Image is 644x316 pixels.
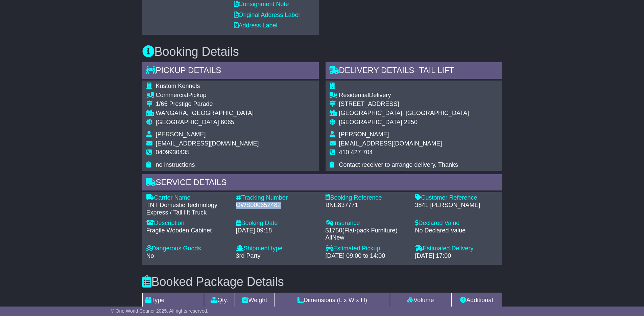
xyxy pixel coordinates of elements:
div: Estimated Pickup [326,245,408,252]
div: AllNew [326,234,408,242]
span: [PERSON_NAME] [156,131,206,138]
span: 1750 [329,227,342,234]
span: No [146,252,154,259]
div: [DATE] 17:00 [415,252,498,260]
td: Weight [235,293,275,308]
span: 410 427 704 [339,149,373,156]
div: Description [146,220,229,227]
td: Dimensions (L x W x H) [275,293,390,308]
span: no instructions [156,161,195,168]
td: Additional [451,293,502,308]
h3: Booking Details [142,45,502,59]
div: [DATE] 09:18 [236,227,319,234]
span: 0409930435 [156,149,190,156]
span: 2250 [404,119,418,126]
a: Consignment Note [234,1,289,7]
span: [EMAIL_ADDRESS][DOMAIN_NAME] [156,140,259,147]
div: Tracking Number [236,194,319,202]
div: [GEOGRAPHIC_DATA], [GEOGRAPHIC_DATA] [339,110,469,117]
div: Dangerous Goods [146,245,229,252]
span: Kustom Kennels [156,83,200,89]
div: No Declared Value [415,227,498,234]
td: Qty. [204,293,235,308]
div: 1/65 Prestige Parade [156,100,259,108]
div: Declared Value [415,220,498,227]
div: Fragile Wooden Cabinet [146,227,229,234]
div: Customer Reference [415,194,498,202]
div: OWS000652482 [236,202,319,209]
span: [PERSON_NAME] [339,131,389,138]
div: Booking Date [236,220,319,227]
span: Flat-pack Furniture [344,227,396,234]
span: [EMAIL_ADDRESS][DOMAIN_NAME] [339,140,442,147]
span: [GEOGRAPHIC_DATA] [339,119,402,126]
div: [STREET_ADDRESS] [339,100,469,108]
span: Contact receiver to arrange delivery. Thanks [339,161,458,168]
div: Booking Reference [326,194,408,202]
div: BNE837771 [326,202,408,209]
td: Volume [390,293,451,308]
div: 3841 [PERSON_NAME] [415,202,498,209]
h3: Booked Package Details [142,275,502,289]
div: Pickup Details [142,62,319,81]
a: Original Address Label [234,12,300,18]
div: Pickup [156,92,259,99]
div: Delivery [339,92,469,99]
span: [GEOGRAPHIC_DATA] [156,119,219,126]
div: $ ( ) [326,227,408,242]
div: Insurance [326,220,408,227]
div: WANGARA, [GEOGRAPHIC_DATA] [156,110,259,117]
td: Type [142,293,204,308]
span: 3rd Party [236,252,261,259]
div: Carrier Name [146,194,229,202]
div: [DATE] 09:00 to 14:00 [326,252,408,260]
span: © One World Courier 2025. All rights reserved. [111,308,209,314]
span: - Tail Lift [414,66,454,75]
div: Service Details [142,174,502,193]
div: Shipment type [236,245,319,252]
div: TNT Domestic Technology Express / Tail lift Truck [146,202,229,216]
span: Commercial [156,92,188,98]
div: Delivery Details [326,62,502,81]
a: Address Label [234,22,278,29]
div: Estimated Delivery [415,245,498,252]
span: 6065 [221,119,234,126]
span: Residential [339,92,369,98]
